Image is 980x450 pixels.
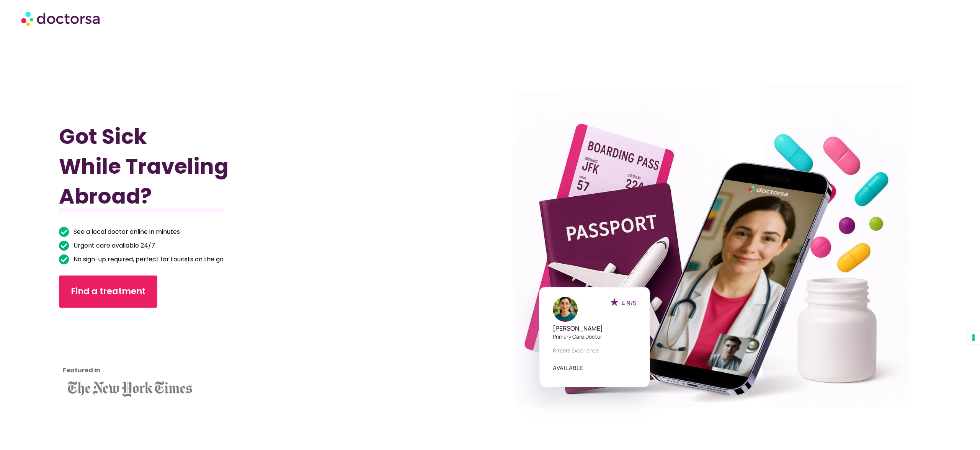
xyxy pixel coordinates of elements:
[72,254,224,265] span: No sign-up required, perfect for tourists on the go
[553,325,636,332] h5: [PERSON_NAME]
[553,365,583,371] a: AVAILABLE
[63,319,132,377] iframe: Customer reviews powered by Trustpilot
[553,333,636,341] p: Primary care doctor
[553,346,636,354] p: 8 years experience
[621,299,636,307] span: 4.9/5
[59,276,157,308] a: Find a treatment
[63,366,100,375] strong: Featured in
[72,240,155,251] span: Urgent care available 24/7
[59,122,425,211] h1: Got Sick While Traveling Abroad?
[967,331,980,344] button: Your consent preferences for tracking technologies
[72,227,180,237] span: See a local doctor online in minutes
[71,285,145,298] span: Find a treatment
